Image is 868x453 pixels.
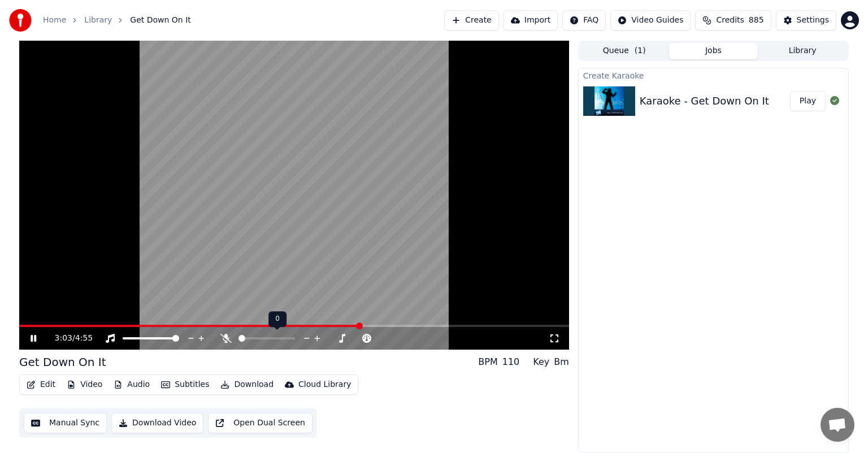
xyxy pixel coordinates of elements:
[298,379,351,390] div: Cloud Library
[635,45,646,56] span: ( 1 )
[444,10,499,31] button: Create
[43,15,191,26] nav: breadcrumb
[111,413,203,433] button: Download Video
[216,377,278,393] button: Download
[55,333,82,344] div: /
[716,15,744,26] span: Credits
[478,355,497,369] div: BPM
[610,10,691,31] button: Video Guides
[84,15,112,26] a: Library
[9,9,32,32] img: youka
[208,413,313,433] button: Open Dual Screen
[502,355,520,369] div: 110
[790,91,826,111] button: Play
[562,10,606,31] button: FAQ
[758,43,847,59] button: Library
[776,10,836,31] button: Settings
[268,311,287,327] div: 0
[19,354,106,370] div: Get Down On It
[669,43,758,59] button: Jobs
[554,355,569,369] div: Bm
[580,43,669,59] button: Queue
[22,377,60,393] button: Edit
[24,413,107,433] button: Manual Sync
[55,333,72,344] span: 3:03
[749,15,764,26] span: 885
[109,377,154,393] button: Audio
[533,355,549,369] div: Key
[821,408,854,442] div: Open chat
[695,10,771,31] button: Credits885
[797,15,829,26] div: Settings
[504,10,558,31] button: Import
[579,68,848,82] div: Create Karaoke
[75,333,93,344] span: 4:55
[130,15,190,26] span: Get Down On It
[62,377,107,393] button: Video
[640,93,769,109] div: Karaoke - Get Down On It
[157,377,214,393] button: Subtitles
[43,15,66,26] a: Home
